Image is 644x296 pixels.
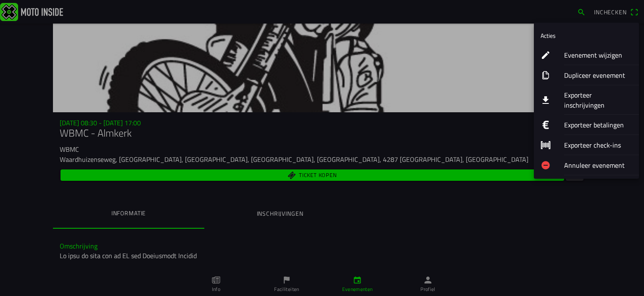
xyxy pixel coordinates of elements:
ion-label: Exporteer betalingen [564,120,632,130]
ion-label: Acties [541,31,556,40]
ion-icon: create [541,50,551,60]
ion-icon: download [541,95,551,105]
ion-icon: copy [541,70,551,80]
ion-label: Exporteer inschrijvingen [564,90,632,110]
ion-label: Annuleer evenement [564,160,632,170]
ion-label: Evenement wijzigen [564,50,632,60]
ion-label: Exporteer check-ins [564,140,632,150]
ion-label: Dupliceer evenement [564,70,632,80]
ion-icon: remove circle [541,160,551,170]
ion-icon: barcode [541,140,551,150]
ion-icon: logo euro [541,120,551,130]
